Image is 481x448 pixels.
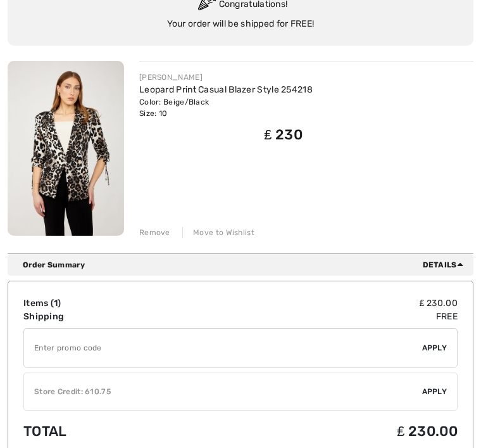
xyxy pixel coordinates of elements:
[8,61,124,236] img: Leopard Print Casual Blazer Style 254218
[204,310,458,323] td: Free
[24,386,422,397] div: Store Credit: 610.75
[139,96,313,119] div: Color: Beige/Black Size: 10
[204,297,458,310] td: ₤ 230.00
[139,84,313,95] a: Leopard Print Casual Blazer Style 254218
[139,72,313,83] div: [PERSON_NAME]
[264,126,303,143] span: ₤ 230
[422,342,447,354] span: Apply
[54,298,58,309] span: 1
[423,259,468,271] span: Details
[23,297,204,310] td: Items ( )
[422,386,447,397] span: Apply
[182,227,254,238] div: Move to Wishlist
[23,310,204,323] td: Shipping
[23,259,468,271] div: Order Summary
[139,227,170,238] div: Remove
[24,329,422,367] input: Promo code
